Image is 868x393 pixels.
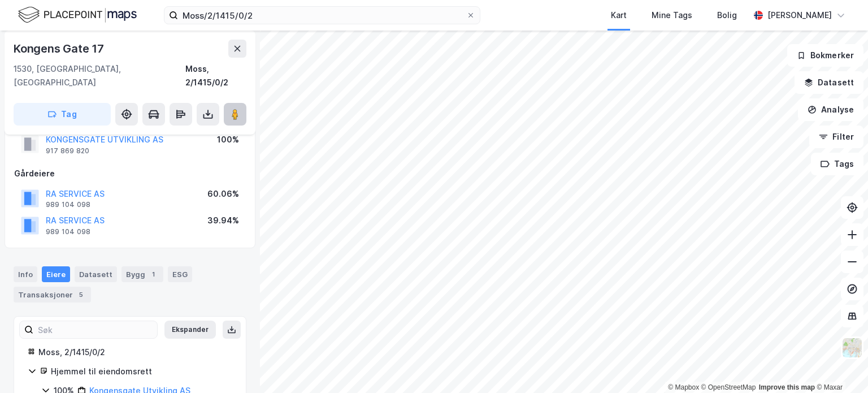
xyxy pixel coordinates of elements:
[717,8,737,22] div: Bolig
[809,126,863,148] button: Filter
[811,153,863,175] button: Tags
[33,321,157,338] input: Søk
[14,40,106,58] div: Kongens Gate 17
[795,71,863,94] button: Datasett
[51,365,232,378] div: Hjemmel til eiendomsrett
[14,266,37,282] div: Info
[787,44,863,67] button: Bokmerker
[185,62,246,89] div: Moss, 2/1415/0/2
[38,346,232,359] div: Moss, 2/1415/0/2
[46,227,90,236] div: 989 104 098
[75,266,117,282] div: Datasett
[217,133,239,146] div: 100%
[701,383,756,391] a: OpenStreetMap
[178,7,466,24] input: Søk på adresse, matrikkel, gårdeiere, leietakere eller personer
[46,146,89,156] div: 917 869 820
[798,98,863,121] button: Analyse
[164,321,216,339] button: Ekspander
[811,339,868,393] iframe: Chat Widget
[14,167,246,180] div: Gårdeiere
[147,269,159,280] div: 1
[611,8,627,22] div: Kart
[18,5,137,25] img: logo.f888ab2527a4732fd821a326f86c7f29.svg
[207,214,239,227] div: 39.94%
[14,287,91,303] div: Transaksjoner
[668,383,699,391] a: Mapbox
[42,266,70,282] div: Eiere
[652,8,692,22] div: Mine Tags
[14,62,185,89] div: 1530, [GEOGRAPHIC_DATA], [GEOGRAPHIC_DATA]
[46,200,90,209] div: 989 104 098
[14,103,111,126] button: Tag
[767,8,832,22] div: [PERSON_NAME]
[207,187,239,201] div: 60.06%
[75,289,86,300] div: 5
[168,266,192,282] div: ESG
[121,266,163,282] div: Bygg
[811,339,868,393] div: Kontrollprogram for chat
[841,337,863,359] img: Z
[759,383,815,391] a: Improve this map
